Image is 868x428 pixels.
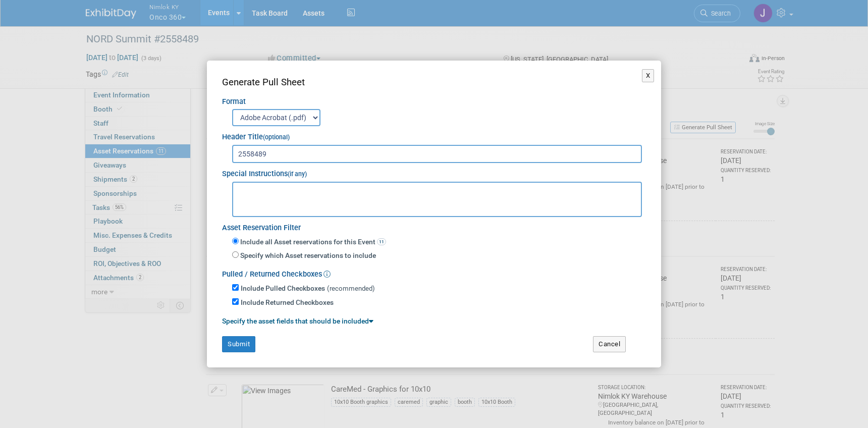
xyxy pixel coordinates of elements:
div: Header Title [222,126,646,143]
div: Pulled / Returned Checkboxes [222,263,646,280]
label: Include all Asset reservations for this Event [239,237,386,247]
div: Format [222,89,646,108]
span: (recommended) [327,285,375,292]
small: (optional) [263,134,290,141]
label: Include Pulled Checkboxes [241,284,325,294]
span: 11 [377,238,386,245]
div: Special Instructions [222,163,646,180]
div: Asset Reservation Filter [222,217,646,234]
label: Include Returned Checkboxes [241,298,334,308]
button: Cancel [593,336,626,352]
button: X [642,69,655,82]
small: (if any) [288,171,307,178]
button: Submit [222,336,255,352]
label: Specify which Asset reservations to include [239,251,376,261]
div: Generate Pull Sheet [222,76,646,89]
a: Specify the asset fields that should be included [222,317,373,325]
